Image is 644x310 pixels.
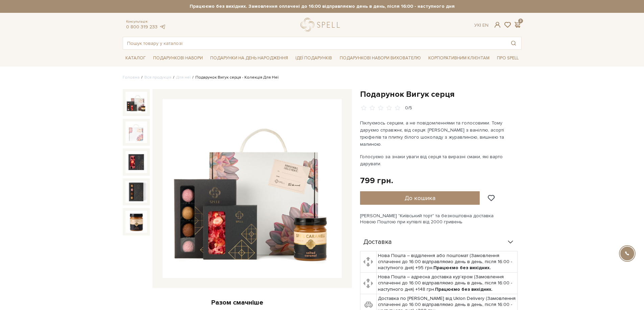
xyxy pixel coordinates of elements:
[360,89,522,100] h1: Подарунок Вигук серця
[360,191,480,205] button: До кошика
[159,24,166,30] a: telegram
[435,286,493,292] b: Працюємо без вихідних.
[337,52,424,64] a: Подарункові набори вихователю
[163,99,342,278] img: Подарунок Вигук серця
[405,194,435,202] span: До кошика
[123,75,140,80] a: Головна
[360,119,519,148] p: Піклуємось серцем, а не повідомленнями та голосовими. Тому даруємо справжнє, від серця: [PERSON_N...
[301,18,343,32] a: logo
[405,105,412,111] div: 0/5
[125,92,147,113] img: Подарунок Вигук серця
[125,121,147,143] img: Подарунок Вигук серця
[123,37,506,49] input: Пошук товару у каталозі
[474,22,488,28] div: Ук
[126,20,166,24] span: Консультація:
[208,53,291,63] a: Подарунки на День народження
[377,251,518,273] td: Нова Пошта – відділення або поштомат (Замовлення сплаченні до 16:00 відправляємо день в день, піс...
[360,153,519,167] p: Голосуємо за знаки уваги від серця та виразні смаки, які варто дарувати.
[125,181,147,203] img: Подарунок Вигук серця
[480,22,481,28] span: |
[494,53,521,63] a: Про Spell
[363,239,392,245] span: Доставка
[433,265,491,271] b: Працюємо без вихідних.
[191,75,279,81] li: Подарунок Вигук серця - Колекція Для Неї
[123,53,148,63] a: Каталог
[293,53,335,63] a: Ідеї подарунків
[482,22,488,28] a: En
[176,75,191,80] a: Для неї
[125,151,147,173] img: Подарунок Вигук серця
[360,175,393,186] div: 799 грн.
[506,37,521,49] button: Пошук товару у каталозі
[123,298,352,307] div: Разом смачніше
[360,213,522,225] div: [PERSON_NAME] "Київський торт" та безкоштовна доставка Новою Поштою при купівлі від 2000 гривень
[126,24,158,30] a: 0 800 319 233
[144,75,171,80] a: Вся продукція
[426,52,492,64] a: Корпоративним клієнтам
[123,3,522,9] strong: Працюємо без вихідних. Замовлення оплачені до 16:00 відправляємо день в день, після 16:00 - насту...
[125,211,147,232] img: Подарунок Вигук серця
[150,53,206,63] a: Подарункові набори
[377,273,518,294] td: Нова Пошта – адресна доставка кур'єром (Замовлення сплаченні до 16:00 відправляємо день в день, п...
